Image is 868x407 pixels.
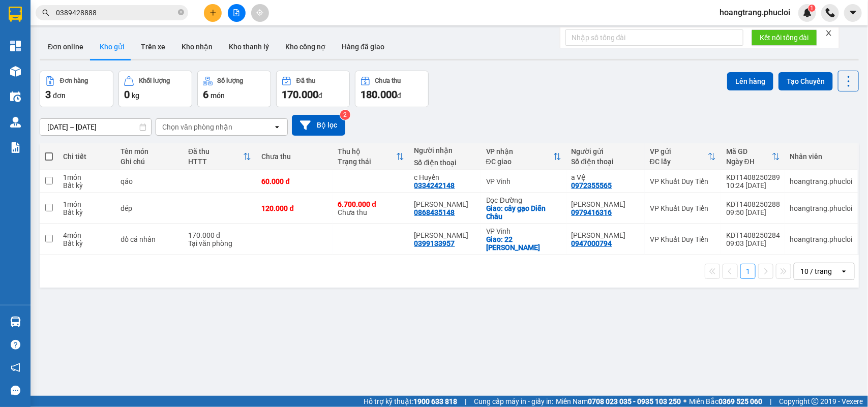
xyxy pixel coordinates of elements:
[719,397,762,405] strong: 0369 525 060
[133,35,173,59] button: Trên xe
[11,386,20,395] span: message
[486,227,561,235] div: VP Vinh
[209,9,217,16] span: plus
[565,29,743,46] input: Nhập số tổng đài
[779,72,833,90] button: Tạo Chuyến
[121,158,178,166] div: Ghi chú
[825,29,832,37] span: close
[211,91,225,100] span: món
[282,88,318,101] span: 170.000
[139,77,170,84] div: Khối lượng
[726,231,780,239] div: KDT1408250284
[414,200,476,208] div: Kiều Vi
[251,4,269,22] button: aim
[63,181,110,190] div: Bất kỳ
[790,235,853,243] div: hoangtrang.phucloi
[63,200,110,208] div: 1 món
[826,8,835,17] img: phone-icon
[121,147,178,155] div: Tên món
[650,235,716,243] div: VP Khuất Duy Tiến
[572,208,612,216] div: 0979416316
[45,88,51,101] span: 3
[375,77,401,84] div: Chưa thu
[333,143,409,170] th: Toggle SortBy
[118,71,192,107] button: Khối lượng0kg
[726,239,780,247] div: 09:03 [DATE]
[486,196,561,204] div: Dọc Đường
[689,396,762,407] span: Miền Bắc
[414,208,455,216] div: 0868435148
[10,317,21,327] img: warehouse-icon
[10,91,21,102] img: warehouse-icon
[338,158,396,166] div: Trạng thái
[790,177,853,185] div: hoangtrang.phucloi
[740,264,756,279] button: 1
[414,173,476,181] div: c Huyền
[63,152,110,161] div: Chi tiết
[197,71,271,107] button: Số lượng6món
[572,173,640,181] div: a Vệ
[650,177,716,185] div: VP Khuất Duy Tiến
[228,4,246,22] button: file-add
[188,239,251,247] div: Tại văn phòng
[338,147,396,155] div: Thu hộ
[800,266,832,276] div: 10 / trang
[414,159,476,167] div: Số điện thoại
[810,5,814,12] span: 1
[273,123,281,131] svg: open
[397,91,401,100] span: đ
[721,143,785,170] th: Toggle SortBy
[334,35,393,59] button: Hàng đã giao
[221,35,277,59] button: Kho thanh lý
[726,158,772,166] div: Ngày ĐH
[588,397,681,405] strong: 0708 023 035 - 0935 103 250
[218,77,244,84] div: Số lượng
[812,398,819,405] span: copyright
[486,177,561,185] div: VP Vinh
[40,71,113,107] button: Đơn hàng3đơn
[63,173,110,181] div: 1 món
[572,239,612,247] div: 0947000794
[10,117,21,128] img: warehouse-icon
[276,71,350,107] button: Đã thu170.000đ
[121,235,178,243] div: đồ cá nhân
[338,200,404,216] div: Chưa thu
[645,143,721,170] th: Toggle SortBy
[650,158,708,166] div: ĐC lấy
[752,29,817,46] button: Kết nối tổng đài
[296,77,315,84] div: Đã thu
[40,119,151,135] input: Select a date range.
[188,231,251,239] div: 170.000 đ
[183,143,256,170] th: Toggle SortBy
[277,35,334,59] button: Kho công nợ
[474,396,553,407] span: Cung cấp máy in - giấy in:
[178,8,184,18] span: close-circle
[486,158,553,166] div: ĐC giao
[486,235,561,252] div: Giao: 22 nguyễn phong sắc
[338,200,404,208] div: 6.700.000 đ
[486,204,561,221] div: Giao: cây gạo Diễn Châu
[355,71,429,107] button: Chưa thu180.000đ
[726,147,772,155] div: Mã GD
[188,147,243,155] div: Đã thu
[121,177,178,185] div: qáo
[63,208,110,216] div: Bất kỳ
[790,204,853,212] div: hoangtrang.phucloi
[42,9,49,16] span: search
[261,152,327,161] div: Chưa thu
[318,91,322,100] span: đ
[292,115,345,136] button: Bộ lọc
[203,88,208,101] span: 6
[53,91,66,100] span: đơn
[726,173,780,181] div: KDT1408250289
[92,35,133,59] button: Kho gửi
[40,35,92,59] button: Đơn online
[572,231,640,239] div: thùy giang
[95,25,425,38] li: [PERSON_NAME], [PERSON_NAME]
[261,177,327,185] div: 60.000 đ
[60,77,88,84] div: Đơn hàng
[726,181,780,190] div: 10:24 [DATE]
[572,147,640,155] div: Người gửi
[63,231,110,239] div: 4 món
[650,204,716,212] div: VP Khuất Duy Tiến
